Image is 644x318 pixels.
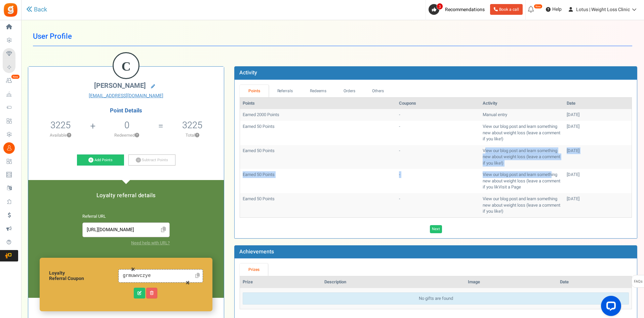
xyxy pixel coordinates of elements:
[3,75,18,86] a: New
[364,85,393,97] a: Others
[240,145,396,169] td: Earned 50 Points
[28,108,224,114] h4: Point Details
[534,4,542,9] em: New
[430,225,442,233] a: Next
[567,112,629,118] div: [DATE]
[193,271,202,281] a: Click to Copy
[322,276,465,288] th: Description
[240,193,396,217] td: Earned 50 Points
[480,145,564,169] td: View our blog post and learn something new about weight loss (leave a comment if you like!)
[50,118,71,132] span: 3225
[135,133,139,138] button: ?
[465,276,557,288] th: Image
[164,132,220,138] p: Total
[240,263,268,276] a: Prizes
[567,148,629,154] div: [DATE]
[480,121,564,145] td: View our blog post and learn something new about weight loss (leave a comment if you like!)
[67,133,71,138] button: ?
[396,98,480,109] th: Coupons
[195,133,199,138] button: ?
[11,74,20,79] em: New
[480,193,564,217] td: View our blog post and learn something new about weight loss (leave a comment if you like!)
[239,248,274,256] b: Achievements
[77,154,124,166] a: Add Points
[269,85,301,97] a: Referrals
[182,120,202,130] h5: 3225
[114,53,138,79] figcaption: C
[128,154,175,166] a: Subtract Points
[240,98,396,109] th: Points
[335,85,364,97] a: Orders
[396,169,480,193] td: -
[33,93,219,99] a: [EMAIL_ADDRESS][DOMAIN_NAME]
[301,85,335,97] a: Redeems
[576,6,630,13] span: Lotus | Weight Loss Clinic
[551,6,562,13] span: Help
[543,4,564,15] a: Help
[480,98,564,109] th: Activity
[240,109,396,121] td: Earned 2000 Points
[240,169,396,193] td: Earned 50 Points
[158,224,169,236] span: Click to Copy
[94,81,146,91] span: [PERSON_NAME]
[490,4,523,15] a: Book a call
[49,271,118,281] h6: Loyalty Referral Coupon
[32,132,89,138] p: Available
[96,132,157,138] p: Redeemed
[396,109,480,121] td: -
[124,120,129,130] h5: 0
[557,276,632,288] th: Date
[480,169,564,193] td: View our blog post and learn something new about weight loss (leave a comment if you likVisit a Page
[483,111,507,118] span: Manual entry
[567,172,629,178] div: [DATE]
[437,3,443,10] span: 3
[396,121,480,145] td: -
[131,240,170,246] a: Need help with URL?
[82,214,170,219] h6: Referral URL
[445,6,485,13] span: Recommendations
[564,98,632,109] th: Date
[567,123,629,130] div: [DATE]
[429,4,487,15] a: 3 Recommendations
[634,275,643,288] span: FAQs
[239,69,257,77] b: Activity
[396,145,480,169] td: -
[567,196,629,202] div: [DATE]
[35,192,217,199] h5: Loyalty referral details
[240,276,321,288] th: Prize
[3,2,18,17] img: Gratisfaction
[396,193,480,217] td: -
[33,27,632,46] h1: User Profile
[243,292,629,305] div: No gifts are found
[240,121,396,145] td: Earned 50 Points
[240,85,269,97] a: Points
